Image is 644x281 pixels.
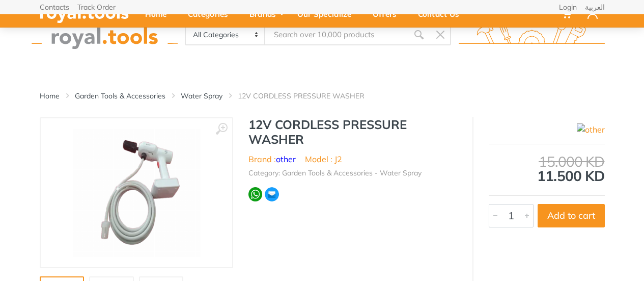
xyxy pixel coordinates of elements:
[186,25,266,44] select: Category
[459,21,605,49] img: royal.tools Logo
[248,168,422,178] li: Category: Garden Tools & Accessories - Water Spray
[489,155,605,183] div: 11.500 KD
[248,117,457,147] h1: 12V CORDLESS PRESSURE WASHER
[265,24,408,45] input: Site search
[489,155,605,169] div: 15.000 KD
[40,91,60,101] a: Home
[248,153,296,165] li: Brand :
[181,91,222,101] a: Water Spray
[264,187,279,202] img: ma.webp
[77,4,116,11] a: Track Order
[40,91,605,101] nav: breadcrumb
[40,4,69,11] a: Contacts
[276,154,296,164] a: other
[238,91,380,101] li: 12V CORDLESS PRESSURE WASHER
[248,187,263,201] img: wa.webp
[538,204,605,227] button: Add to cart
[75,91,165,101] a: Garden Tools & Accessories
[72,129,201,257] img: Royal Tools - 12V CORDLESS PRESSURE WASHER
[577,123,605,136] img: other
[305,153,342,165] li: Model : J2
[585,4,605,11] a: العربية
[32,21,178,49] img: royal.tools Logo
[559,4,577,11] a: Login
